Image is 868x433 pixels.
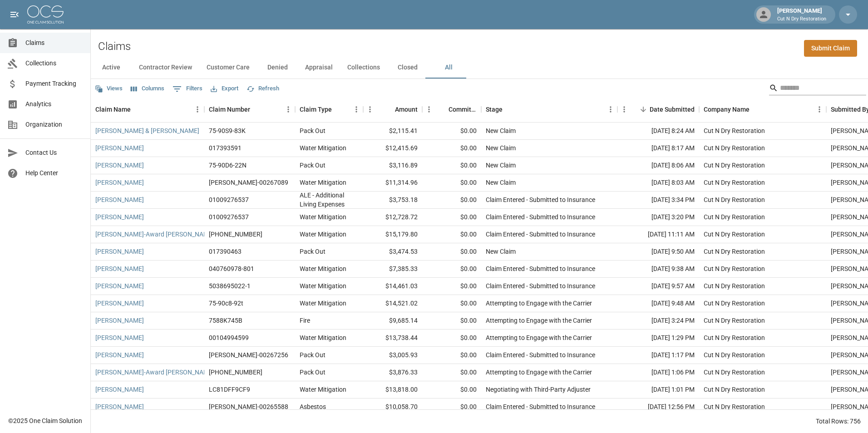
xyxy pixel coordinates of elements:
[209,316,242,325] div: 7588K745B
[422,295,481,312] div: $0.00
[422,140,481,157] div: $0.00
[95,195,144,204] a: [PERSON_NAME]
[95,97,131,122] div: Claim Name
[617,243,699,261] div: [DATE] 9:50 AM
[704,247,765,256] div: Cut N Dry Restoration
[486,385,591,394] div: Negotiating with Third-Party Adjuster
[704,333,765,342] div: Cut N Dry Restoration
[209,178,288,187] div: CAHO-00267089
[25,168,83,178] span: Help Center
[486,195,595,204] div: Claim Entered - Submitted to Insurance
[422,174,481,192] div: $0.00
[300,230,346,239] div: Water Mitigation
[300,316,310,325] div: Fire
[769,81,866,97] div: Search
[617,157,699,174] div: [DATE] 8:06 AM
[650,97,695,122] div: Date Submitted
[8,416,82,425] div: © 2025 One Claim Solution
[486,178,516,187] div: New Claim
[449,97,477,122] div: Committed Amount
[395,97,418,122] div: Amount
[209,161,247,170] div: 75-90D6-22N
[298,57,340,79] button: Appraisal
[209,350,288,359] div: caho-00267256
[422,157,481,174] div: $0.00
[486,368,592,377] div: Attempting to Engage with the Carrier
[422,330,481,347] div: $0.00
[363,312,422,330] div: $9,685.14
[257,57,298,79] button: Denied
[300,191,359,209] div: ALE - Additional Living Expenses
[422,226,481,243] div: $0.00
[422,243,481,261] div: $0.00
[191,103,204,116] button: Menu
[387,57,428,79] button: Closed
[332,103,345,116] button: Sort
[208,82,241,96] button: Export
[209,247,242,256] div: 017390463
[244,82,281,96] button: Refresh
[363,243,422,261] div: $3,474.53
[300,333,346,342] div: Water Mitigation
[816,417,861,426] div: Total Rows: 756
[704,178,765,187] div: Cut N Dry Restoration
[604,103,617,116] button: Menu
[91,57,132,79] button: Active
[774,6,830,23] div: [PERSON_NAME]
[363,261,422,278] div: $7,385.33
[93,82,125,96] button: Views
[486,161,516,170] div: New Claim
[486,212,595,221] div: Claim Entered - Submitted to Insurance
[300,385,346,394] div: Water Mitigation
[363,330,422,347] div: $13,738.44
[422,312,481,330] div: $0.00
[486,281,595,290] div: Claim Entered - Submitted to Insurance
[486,350,595,359] div: Claim Entered - Submitted to Insurance
[95,264,144,273] a: [PERSON_NAME]
[300,350,325,359] div: Pack Out
[95,368,214,377] a: [PERSON_NAME]-Award [PERSON_NAME]
[300,402,326,411] div: Asbestos
[704,402,765,411] div: Cut N Dry Restoration
[363,157,422,174] div: $3,116.89
[363,295,422,312] div: $14,521.02
[617,123,699,140] div: [DATE] 8:24 AM
[617,209,699,226] div: [DATE] 3:20 PM
[704,316,765,325] div: Cut N Dry Restoration
[95,161,144,170] a: [PERSON_NAME]
[704,212,765,221] div: Cut N Dry Restoration
[428,57,469,79] button: All
[363,381,422,399] div: $13,818.00
[422,261,481,278] div: $0.00
[363,123,422,140] div: $2,115.41
[250,103,263,116] button: Sort
[209,230,262,239] div: 01-009-256354
[95,281,144,290] a: [PERSON_NAME]
[750,103,762,116] button: Sort
[804,40,857,57] a: Submit Claim
[481,97,617,122] div: Stage
[704,195,765,204] div: Cut N Dry Restoration
[704,281,765,290] div: Cut N Dry Restoration
[617,330,699,347] div: [DATE] 1:29 PM
[486,333,592,342] div: Attempting to Engage with the Carrier
[704,368,765,377] div: Cut N Dry Restoration
[95,299,144,308] a: [PERSON_NAME]
[617,381,699,399] div: [DATE] 1:01 PM
[422,123,481,140] div: $0.00
[363,399,422,416] div: $10,058.70
[617,97,699,122] div: Date Submitted
[300,143,346,153] div: Water Mitigation
[486,316,592,325] div: Attempting to Engage with the Carrier
[617,261,699,278] div: [DATE] 9:38 AM
[300,126,325,135] div: Pack Out
[363,226,422,243] div: $15,179.80
[209,264,254,273] div: 040760978-801
[209,143,242,153] div: 017393591
[25,79,83,89] span: Payment Tracking
[300,368,325,377] div: Pack Out
[91,57,868,79] div: dynamic tabs
[209,385,250,394] div: LC81DFF9CF9
[363,209,422,226] div: $12,728.72
[422,399,481,416] div: $0.00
